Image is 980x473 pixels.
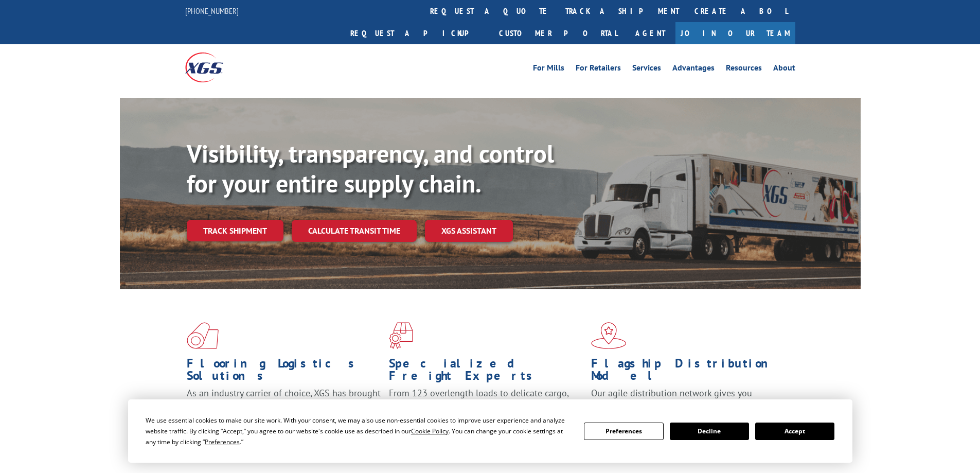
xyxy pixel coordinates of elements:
[205,437,240,446] span: Preferences
[491,22,625,44] a: Customer Portal
[185,6,239,16] a: [PHONE_NUMBER]
[146,415,572,447] div: We use essential cookies to make our site work. With your consent, we may also use non-essential ...
[632,64,661,75] a: Services
[292,220,417,242] a: Calculate transit time
[187,322,219,349] img: xgs-icon-total-supply-chain-intelligence-red
[533,64,564,75] a: For Mills
[411,427,449,435] span: Cookie Policy
[389,357,583,387] h1: Specialized Freight Experts
[755,423,834,440] button: Accept
[187,387,381,424] span: As an industry carrier of choice, XGS has brought innovation and dedication to flooring logistics...
[726,64,762,75] a: Resources
[389,387,583,433] p: From 123 overlength loads to delicate cargo, our experienced staff knows the best way to move you...
[389,322,413,349] img: xgs-icon-focused-on-flooring-red
[128,399,852,463] div: Cookie Consent Prompt
[672,64,715,75] a: Advantages
[584,423,663,440] button: Preferences
[187,137,554,199] b: Visibility, transparency, and control for your entire supply chain.
[187,220,283,241] a: Track shipment
[425,220,513,242] a: XGS ASSISTANT
[625,22,675,44] a: Agent
[343,22,491,44] a: Request a pickup
[187,357,381,387] h1: Flooring Logistics Solutions
[576,64,621,75] a: For Retailers
[773,64,795,75] a: About
[675,22,795,44] a: Join Our Team
[591,322,627,349] img: xgs-icon-flagship-distribution-model-red
[670,423,749,440] button: Decline
[591,387,780,411] span: Our agile distribution network gives you nationwide inventory management on demand.
[591,357,786,387] h1: Flagship Distribution Model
